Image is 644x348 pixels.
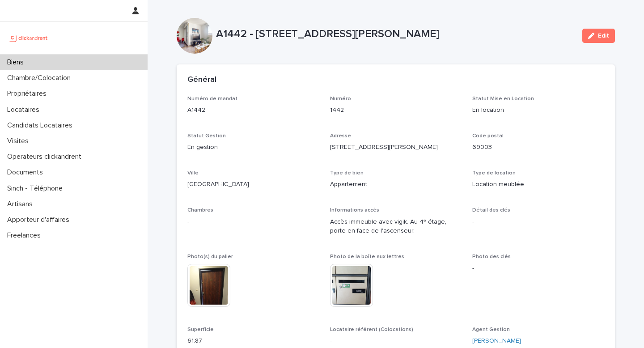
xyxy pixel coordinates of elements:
[472,264,604,273] p: -
[472,143,604,152] p: 69003
[330,180,462,189] p: Appartement
[330,217,462,236] p: Accès immeuble avec vigik. Au 4ᵉ étage, porte en face de l'ascenseur.
[330,170,364,176] span: Type de bien
[4,168,50,177] p: Documents
[187,75,216,85] h2: Général
[598,33,609,39] span: Edit
[4,106,47,114] p: Locataires
[330,96,351,102] span: Numéro
[330,254,404,259] span: Photo de la boîte aux lettres
[4,58,31,67] p: Biens
[472,208,510,213] span: Détail des clés
[330,208,379,213] span: Informations accès
[7,29,51,47] img: UCB0brd3T0yccxBKYDjQ
[4,216,76,224] p: Apporteur d'affaires
[330,106,462,115] p: 1442
[4,184,70,193] p: Sinch - Téléphone
[187,106,319,115] p: A1442
[4,89,54,98] p: Propriétaires
[4,74,78,82] p: Chambre/Colocation
[4,121,80,130] p: Candidats Locataires
[4,231,48,240] p: Freelances
[330,336,462,346] p: -
[472,170,516,176] span: Type de location
[187,96,237,102] span: Numéro de mandat
[187,208,213,213] span: Chambres
[187,254,233,259] span: Photo(s) du palier
[472,96,534,102] span: Statut Mise en Location
[472,106,604,115] p: En location
[472,133,504,139] span: Code postal
[187,180,319,189] p: [GEOGRAPHIC_DATA]
[330,133,351,139] span: Adresse
[4,137,36,145] p: Visites
[472,254,511,259] span: Photo des clés
[216,28,575,41] p: A1442 - [STREET_ADDRESS][PERSON_NAME]
[187,170,199,176] span: Ville
[472,180,604,189] p: Location meublée
[4,153,89,161] p: Operateurs clickandrent
[330,143,462,152] p: [STREET_ADDRESS][PERSON_NAME]
[330,327,413,332] span: Locataire référent (Colocations)
[472,327,510,332] span: Agent Gestion
[187,133,226,139] span: Statut Gestion
[187,327,214,332] span: Superficie
[582,29,615,43] button: Edit
[187,143,319,152] p: En gestion
[4,200,40,208] p: Artisans
[187,217,319,227] p: -
[472,336,521,346] a: [PERSON_NAME]
[187,336,319,346] p: 61.87
[472,217,604,227] p: -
